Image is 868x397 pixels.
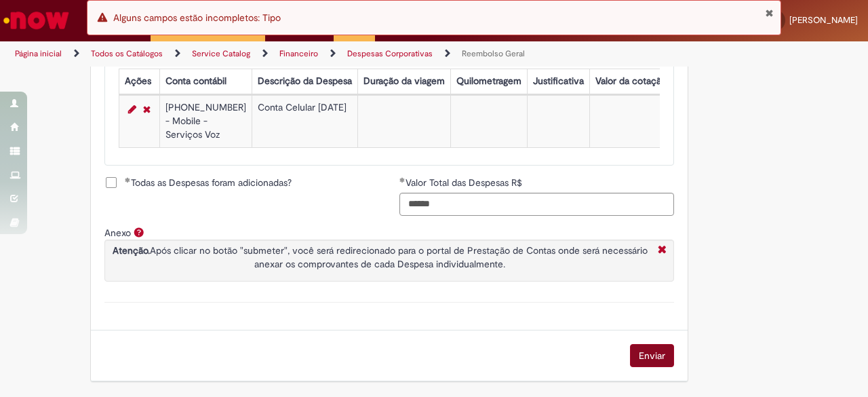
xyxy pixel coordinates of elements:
span: Alguns campos estão incompletos: Tipo [113,12,281,24]
span: Obrigatório Preenchido [399,177,406,183]
i: Fechar More information Por anexo [654,244,670,258]
span: [PERSON_NAME] [789,14,858,26]
a: Service Catalog [192,48,250,59]
a: Todos os Catálogos [91,48,163,59]
th: Conta contábil [159,69,252,94]
a: Reembolso Geral [462,48,525,59]
p: Após clicar no botão "submeter", você será redirecionado para o portal de Prestação de Contas ond... [108,244,651,271]
th: Duração da viagem [357,69,450,94]
th: Valor da cotação [589,69,672,94]
a: Página inicial [15,48,62,59]
span: Ajuda para Anexo [131,227,147,238]
ul: Trilhas de página [10,41,568,67]
button: Enviar [630,344,674,367]
a: Financeiro [279,48,318,59]
img: ServiceNow [1,7,71,34]
label: Anexo [104,227,131,239]
th: Quilometragem [450,69,527,94]
span: Obrigatório Preenchido [125,177,131,183]
input: Valor Total das Despesas R$ [399,193,674,216]
td: [PHONE_NUMBER] - Mobile - Serviços Voz [159,95,252,147]
span: Todas as Despesas foram adicionadas? [125,176,292,189]
a: Editar Linha 1 [125,101,140,117]
a: Remover linha 1 [140,101,154,117]
span: Valor Total das Despesas R$ [406,176,525,189]
button: Fechar Notificação [765,7,774,18]
th: Ações [119,69,159,94]
a: Despesas Corporativas [347,48,433,59]
th: Descrição da Despesa [252,69,357,94]
th: Justificativa [527,69,589,94]
td: Conta Celular [DATE] [252,95,357,147]
strong: Atenção. [113,244,150,257]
